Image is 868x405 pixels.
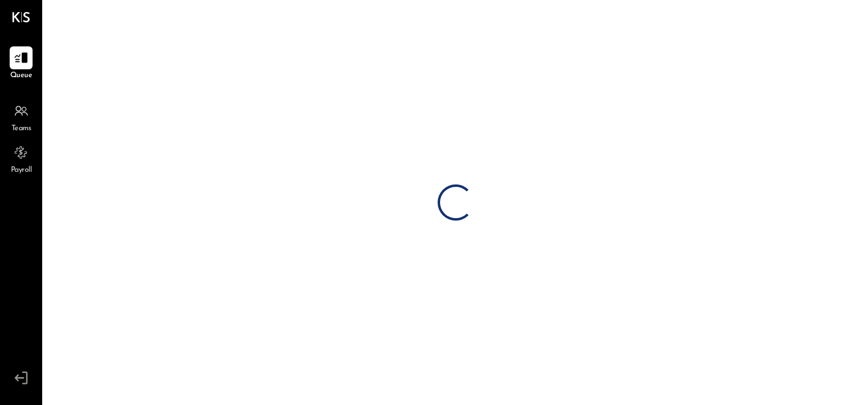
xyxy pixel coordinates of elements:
[11,165,32,176] span: Payroll
[1,141,42,176] a: Payroll
[11,124,31,134] span: Teams
[1,46,42,81] a: Queue
[1,99,42,134] a: Teams
[10,71,33,81] span: Queue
